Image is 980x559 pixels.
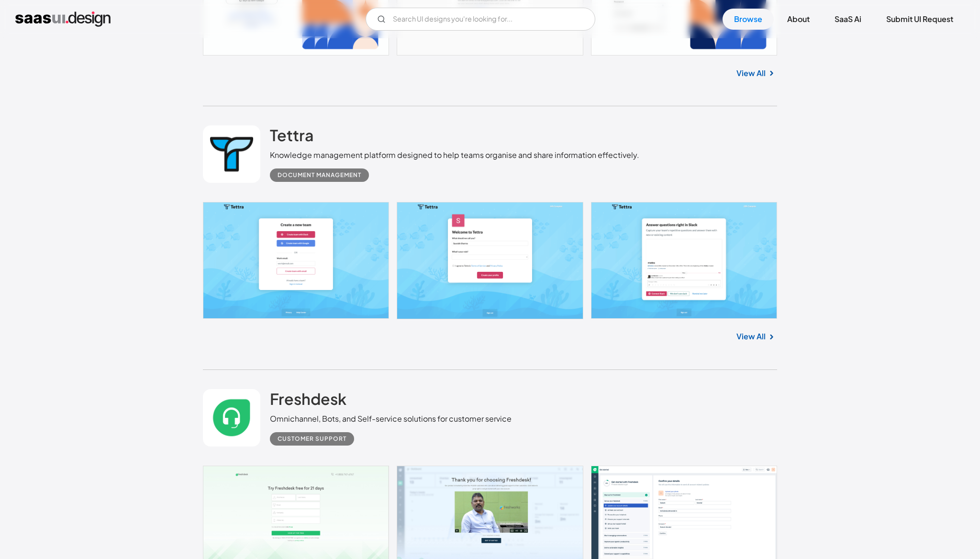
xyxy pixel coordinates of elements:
a: home [15,11,111,27]
a: Browse [723,9,774,30]
input: Search UI designs you're looking for... [366,8,595,31]
div: Omnichannel, Bots, and Self-service solutions for customer service [270,413,512,425]
h2: Freshdesk [270,389,346,408]
a: Freshdesk [270,389,346,413]
a: View All [736,67,766,79]
form: Email Form [366,8,595,31]
div: Customer Support [278,433,346,445]
a: SaaS Ai [823,9,873,30]
div: Document Management [278,169,361,181]
h2: Tettra [270,125,314,145]
a: Submit UI Request [875,9,965,30]
a: About [776,9,821,30]
a: View All [736,331,766,342]
div: Knowledge management platform designed to help teams organise and share information effectively. [270,149,639,161]
a: Tettra [270,125,314,149]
